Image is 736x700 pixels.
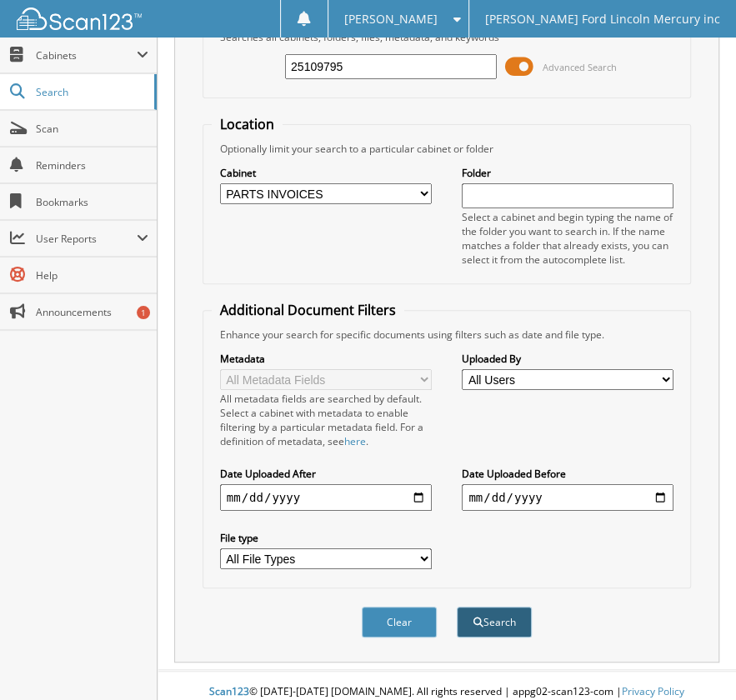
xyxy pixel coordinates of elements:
[137,306,150,319] div: 1
[212,327,683,342] div: Enhance your search for specific documents using filters such as date and file type.
[220,467,432,481] label: Date Uploaded After
[485,14,720,24] span: [PERSON_NAME] Ford Lincoln Mercury inc
[220,484,432,511] input: start
[220,531,432,545] label: File type
[36,158,148,172] span: Reminders
[209,684,249,698] span: Scan123
[36,305,148,319] span: Announcements
[17,7,142,30] img: scan123-logo-white.svg
[36,195,148,209] span: Bookmarks
[462,166,673,180] label: Folder
[622,684,684,698] a: Privacy Policy
[36,85,146,99] span: Search
[220,352,432,366] label: Metadata
[220,392,432,448] div: All metadata fields are searched by default. Select a cabinet with metadata to enable filtering b...
[36,122,148,136] span: Scan
[462,467,673,481] label: Date Uploaded Before
[36,48,137,62] span: Cabinets
[212,142,683,156] div: Optionally limit your search to a particular cabinet or folder
[344,434,366,448] a: here
[462,484,673,511] input: end
[457,607,532,637] button: Search
[212,115,283,133] legend: Location
[212,301,404,319] legend: Additional Document Filters
[36,232,137,246] span: User Reports
[344,14,438,24] span: [PERSON_NAME]
[362,607,437,637] button: Clear
[220,166,432,180] label: Cabinet
[36,268,148,282] span: Help
[462,352,673,366] label: Uploaded By
[462,210,673,267] div: Select a cabinet and begin typing the name of the folder you want to search in. If the name match...
[543,61,617,73] span: Advanced Search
